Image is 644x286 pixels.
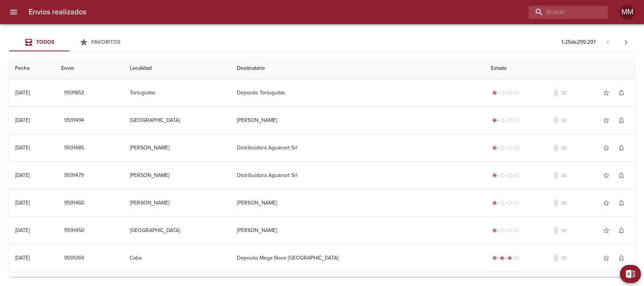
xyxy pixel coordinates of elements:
[492,201,497,205] span: radio_button_checked
[614,85,629,100] button: Activar notificaciones
[515,256,520,260] span: radio_button_unchecked
[124,244,231,272] td: Caba
[492,173,497,178] span: radio_button_checked
[15,200,30,206] div: [DATE]
[515,201,520,205] span: radio_button_unchecked
[507,256,512,260] span: radio_button_checked
[618,172,625,179] span: notifications_none
[491,254,521,262] div: En viaje
[492,228,497,233] span: radio_button_checked
[491,144,521,152] div: Generado
[507,118,512,123] span: radio_button_unchecked
[61,196,88,210] button: 9591460
[552,199,560,207] span: No tiene documentos adjuntos
[614,168,629,183] button: Activar notificaciones
[15,227,30,234] div: [DATE]
[599,251,614,266] button: Agregar a favoritos
[560,89,567,97] span: No tiene pedido asociado
[124,162,231,189] td: [PERSON_NAME]
[603,89,610,97] span: star_border
[507,146,512,150] span: radio_button_unchecked
[515,118,520,123] span: radio_button_unchecked
[599,195,614,211] button: Agregar a favoritos
[61,86,87,100] button: 9591853
[500,201,504,205] span: radio_button_unchecked
[603,254,610,262] span: star_border
[15,145,30,151] div: [DATE]
[552,172,560,179] span: No tiene documentos adjuntos
[614,223,629,238] button: Activar notificaciones
[492,146,497,150] span: radio_button_checked
[500,228,504,233] span: radio_button_unchecked
[9,33,130,51] div: Tabs Envios
[64,88,84,98] span: 9591853
[560,254,567,262] span: No tiene pedido asociado
[64,254,84,263] span: 9591369
[599,140,614,155] button: Agregar a favoritos
[507,228,512,233] span: radio_button_unchecked
[9,58,55,79] th: Fecha
[231,107,485,134] td: [PERSON_NAME]
[492,91,497,95] span: radio_button_checked
[560,172,567,179] span: No tiene pedido asociado
[614,140,629,155] button: Activar notificaciones
[620,265,641,283] button: Exportar Excel
[64,198,85,208] span: 9591460
[61,114,87,128] button: 9591494
[617,33,635,51] span: Pagina siguiente
[491,172,521,179] div: Generado
[603,172,610,179] span: star_border
[560,227,567,234] span: No tiene pedido asociado
[507,201,512,205] span: radio_button_unchecked
[500,91,504,95] span: radio_button_unchecked
[500,118,504,123] span: radio_button_unchecked
[507,91,512,95] span: radio_button_unchecked
[231,189,485,217] td: [PERSON_NAME]
[618,254,625,262] span: notifications_none
[552,227,560,234] span: No tiene documentos adjuntos
[599,223,614,238] button: Agregar a favoritos
[64,226,85,235] span: 9591450
[560,199,567,207] span: No tiene pedido asociado
[552,144,560,152] span: No tiene documentos adjuntos
[552,117,560,124] span: No tiene documentos adjuntos
[124,217,231,244] td: [GEOGRAPHIC_DATA]
[614,195,629,211] button: Activar notificaciones
[618,199,625,207] span: notifications_none
[61,141,87,155] button: 9591485
[603,117,610,124] span: star_border
[491,89,521,97] div: Generado
[124,134,231,161] td: [PERSON_NAME]
[515,146,520,150] span: radio_button_unchecked
[15,117,30,123] div: [DATE]
[599,38,617,46] span: Pagina anterior
[492,256,497,260] span: radio_button_checked
[91,39,120,45] span: Favoritos
[603,227,610,234] span: star_border
[603,199,610,207] span: star_border
[552,89,560,97] span: No tiene documentos adjuntos
[560,144,567,152] span: No tiene pedido asociado
[603,144,610,152] span: star_border
[124,79,231,106] td: Tortuguitas
[29,6,86,18] h6: Envios realizados
[599,113,614,128] button: Agregar a favoritos
[15,89,30,96] div: [DATE]
[618,89,625,97] span: notifications_none
[599,168,614,183] button: Agregar a favoritos
[231,134,485,161] td: Distribuidora Aguanort Srl
[515,173,520,178] span: radio_button_unchecked
[492,118,497,123] span: radio_button_checked
[36,39,54,45] span: Todos
[231,217,485,244] td: [PERSON_NAME]
[5,3,23,21] button: menu
[55,58,124,79] th: Envio
[500,146,504,150] span: radio_button_unchecked
[15,255,30,261] div: [DATE]
[485,58,635,79] th: Estado
[620,5,635,20] div: MM
[500,256,504,260] span: radio_button_checked
[124,189,231,217] td: [PERSON_NAME]
[614,251,629,266] button: Activar notificaciones
[515,228,520,233] span: radio_button_unchecked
